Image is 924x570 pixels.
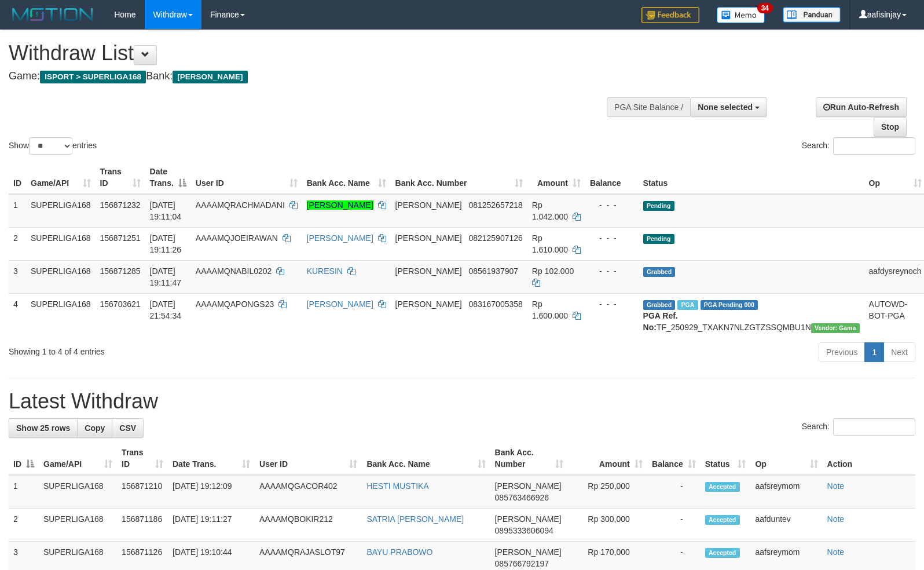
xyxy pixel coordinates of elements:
span: Show 25 rows [16,423,70,433]
img: Button%20Memo.svg [717,7,765,23]
span: [DATE] 19:11:26 [150,233,182,254]
img: MOTION_logo.png [9,6,97,23]
a: Stop [874,117,907,137]
a: Show 25 rows [9,418,78,438]
span: [PERSON_NAME] [395,233,462,243]
td: SUPERLIGA168 [26,260,96,293]
a: Run Auto-Refresh [816,97,907,117]
span: PGA Pending [701,300,758,310]
span: Rp 1.610.000 [532,233,568,254]
td: [DATE] 19:12:09 [168,475,255,509]
h4: Game: Bank: [9,71,604,82]
a: Note [827,547,845,557]
a: 1 [864,342,884,362]
span: Pending [643,201,674,211]
td: Rp 250,000 [568,475,647,509]
td: SUPERLIGA168 [26,293,96,338]
th: Bank Acc. Number: activate to sort column ascending [490,442,569,475]
b: PGA Ref. No: [643,311,678,332]
td: SUPERLIGA168 [39,475,117,509]
td: aafduntev [750,509,822,542]
td: 156871210 [117,475,168,509]
h1: Latest Withdraw [9,390,915,413]
span: Rp 102.000 [532,266,574,276]
button: None selected [690,97,767,117]
th: Trans ID: activate to sort column ascending [96,161,145,194]
span: [PERSON_NAME] [395,266,462,276]
span: [PERSON_NAME] [495,514,562,524]
div: PGA Site Balance / [607,97,690,117]
td: SUPERLIGA168 [26,194,96,228]
span: 156871232 [100,200,141,210]
span: AAAAMQAPONGS23 [196,299,274,309]
span: 156703621 [100,299,141,309]
td: AAAAMQBOKIR212 [255,509,362,542]
span: [PERSON_NAME] [495,481,562,491]
span: Grabbed [643,300,676,310]
span: 156871251 [100,233,141,243]
th: ID: activate to sort column descending [9,442,39,475]
span: Copy 082125907126 to clipboard [468,233,522,243]
td: AAAAMQGACOR402 [255,475,362,509]
th: Date Trans.: activate to sort column ascending [168,442,255,475]
span: Copy 083167005358 to clipboard [468,299,522,309]
span: [DATE] 21:54:34 [150,299,182,320]
span: Accepted [705,515,740,525]
span: [DATE] 19:11:04 [150,200,182,221]
span: Copy 085763466926 to clipboard [495,493,549,502]
a: BAYU PRABOWO [366,547,432,557]
th: Status [639,161,864,194]
td: 156871186 [117,509,168,542]
th: Op: activate to sort column ascending [750,442,822,475]
span: Copy 0895333606094 to clipboard [495,526,553,535]
th: Status: activate to sort column ascending [701,442,751,475]
a: Next [883,342,915,362]
a: [PERSON_NAME] [307,200,373,210]
th: User ID: activate to sort column ascending [191,161,302,194]
span: 34 [757,3,773,13]
span: [PERSON_NAME] [173,71,247,83]
span: Copy 08561937907 to clipboard [468,266,518,276]
td: 3 [9,260,26,293]
label: Search: [802,137,915,155]
th: Game/API: activate to sort column ascending [26,161,96,194]
td: 1 [9,194,26,228]
th: ID [9,161,26,194]
span: Copy 081252657218 to clipboard [468,200,522,210]
div: - - - [590,232,634,244]
span: Rp 1.042.000 [532,200,568,221]
span: Rp 1.600.000 [532,299,568,320]
td: 1 [9,475,39,509]
td: 4 [9,293,26,338]
th: Game/API: activate to sort column ascending [39,442,117,475]
a: KURESIN [307,266,343,276]
span: None selected [698,103,753,112]
td: Rp 300,000 [568,509,647,542]
span: Copy [85,423,105,433]
td: aafsreymom [750,475,822,509]
input: Search: [833,137,915,155]
img: Feedback.jpg [641,7,699,23]
span: Accepted [705,548,740,558]
th: User ID: activate to sort column ascending [255,442,362,475]
th: Trans ID: activate to sort column ascending [117,442,168,475]
div: - - - [590,199,634,211]
img: panduan.png [783,7,841,23]
th: Balance: activate to sort column ascending [647,442,701,475]
div: Showing 1 to 4 of 4 entries [9,341,376,357]
span: CSV [119,423,136,433]
th: Action [823,442,915,475]
th: Amount: activate to sort column ascending [568,442,647,475]
a: HESTI MUSTIKA [366,481,428,491]
td: - [647,475,701,509]
th: Amount: activate to sort column ascending [527,161,585,194]
th: Bank Acc. Name: activate to sort column ascending [362,442,490,475]
a: SATRIA [PERSON_NAME] [366,514,464,524]
td: [DATE] 19:11:27 [168,509,255,542]
td: 2 [9,227,26,260]
span: Pending [643,234,674,244]
select: Showentries [29,137,72,155]
span: AAAAMQJOEIRAWAN [196,233,278,243]
td: SUPERLIGA168 [39,509,117,542]
th: Bank Acc. Name: activate to sort column ascending [302,161,391,194]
